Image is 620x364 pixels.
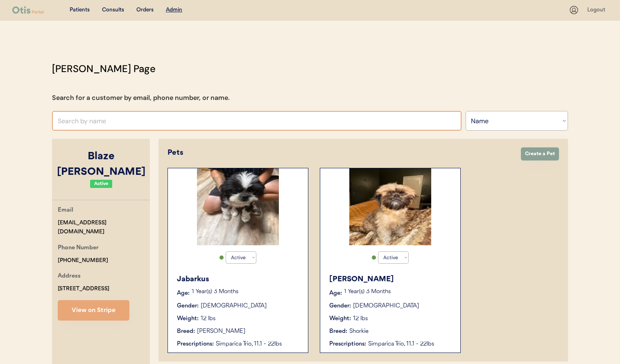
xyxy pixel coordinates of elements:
div: Age: [177,289,190,298]
div: Orders [136,6,154,14]
div: [PHONE_NUMBER] [58,256,108,265]
button: Create a Pet [521,147,559,161]
div: Blaze [PERSON_NAME] [52,149,150,180]
div: [DEMOGRAPHIC_DATA] [353,302,419,310]
div: Gender: [329,302,351,310]
div: Weight: [329,314,351,323]
div: Consults [102,6,124,14]
div: [STREET_ADDRESS] [58,284,109,294]
div: Simparica Trio, 11.1 - 22lbs [368,340,452,348]
div: Patients [70,6,90,14]
div: [EMAIL_ADDRESS][DOMAIN_NAME] [58,218,150,237]
div: Age: [329,289,342,298]
u: Admin [166,7,182,13]
div: Prescriptions: [329,340,366,348]
div: Address [58,271,81,282]
div: Gender: [177,302,199,310]
img: image.jpg [349,168,431,245]
div: Pets [167,147,513,158]
input: Search by name [52,111,462,131]
div: Breed: [329,327,347,336]
button: View on Stripe [58,300,129,321]
div: [PERSON_NAME] [197,327,245,336]
p: 1 Year(s) 3 Months [344,289,452,295]
div: Jabarkus [177,274,300,285]
div: Email [58,206,73,216]
div: Prescriptions: [177,340,214,348]
div: Search for a customer by email, phone number, or name. [52,93,230,103]
div: Logout [587,6,608,14]
div: [PERSON_NAME] [329,274,452,285]
div: Phone Number [58,243,99,253]
div: [DEMOGRAPHIC_DATA] [201,302,267,310]
div: [PERSON_NAME] Page [52,61,156,76]
div: 12 lbs [201,314,215,323]
div: Shorkie [349,327,369,336]
div: Breed: [177,327,195,336]
img: image.jpg [197,168,279,245]
div: 12 lbs [353,314,368,323]
div: Weight: [177,314,199,323]
p: 1 Year(s) 3 Months [192,289,300,295]
div: Simparica Trio, 11.1 - 22lbs [216,340,300,348]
